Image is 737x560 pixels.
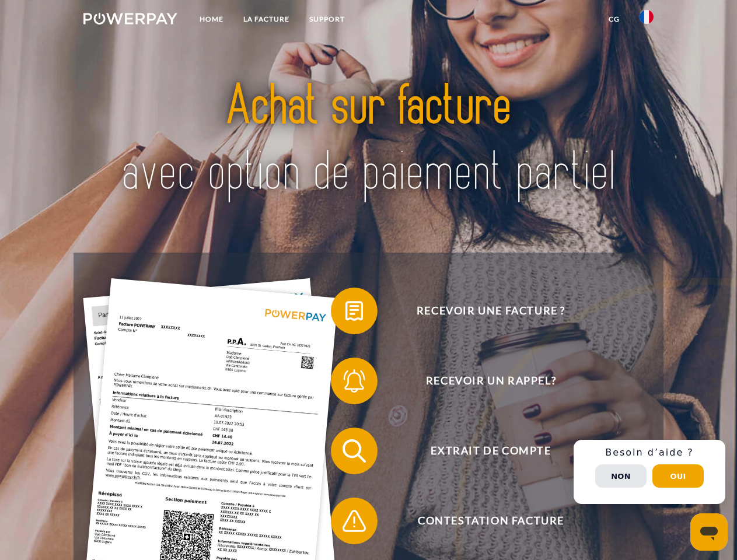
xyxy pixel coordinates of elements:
span: Extrait de compte [348,428,634,474]
button: Extrait de compte [331,428,634,474]
button: Oui [652,464,704,488]
img: qb_bell.svg [340,366,369,395]
div: Schnellhilfe [574,440,725,504]
img: qb_warning.svg [340,506,369,535]
img: logo-powerpay-white.svg [83,13,177,24]
span: Recevoir un rappel? [348,358,634,404]
a: CG [599,9,630,30]
span: Recevoir une facture ? [348,288,634,334]
img: qb_bill.svg [340,296,369,325]
button: Recevoir un rappel? [331,358,634,404]
button: Contestation Facture [331,498,634,544]
img: qb_search.svg [340,436,369,466]
h3: Besoin d’aide ? [581,447,718,459]
img: title-powerpay_fr.svg [111,56,626,223]
span: Contestation Facture [348,498,634,544]
img: fr [640,10,654,24]
a: Support [299,9,355,30]
button: Recevoir une facture ? [331,288,634,334]
iframe: Bouton de lancement de la fenêtre de messagerie [690,513,728,551]
button: Non [595,464,647,488]
a: LA FACTURE [233,9,299,30]
a: Home [190,9,233,30]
